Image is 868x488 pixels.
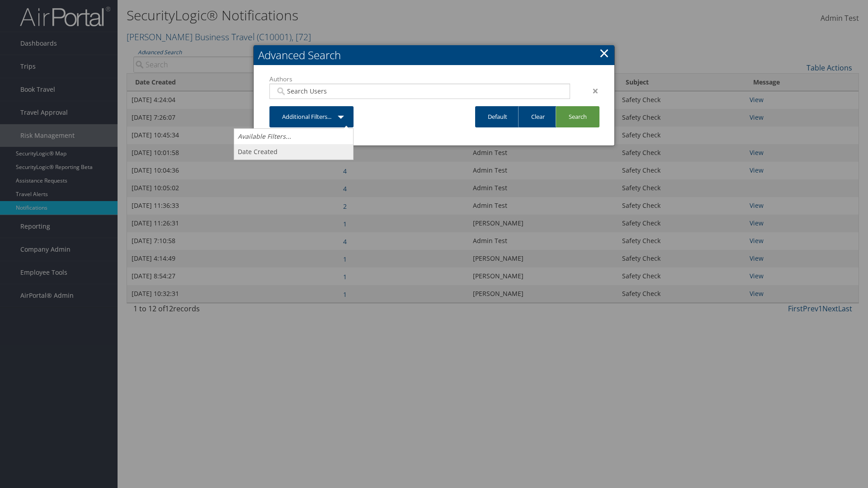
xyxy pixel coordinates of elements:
[577,85,605,96] div: ×
[254,45,614,65] h2: Advanced Search
[518,106,557,127] a: Clear
[599,44,609,62] a: Close
[269,106,354,127] a: Additional Filters...
[269,75,570,84] label: Authors
[234,144,353,160] a: Date Created
[556,106,599,127] a: Search
[238,132,291,141] i: Available Filters...
[275,87,564,96] input: Search Users
[475,106,520,127] a: Default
